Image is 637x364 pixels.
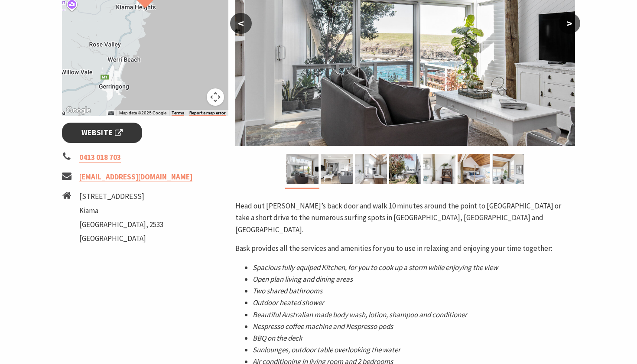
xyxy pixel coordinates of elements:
a: Report a map error [189,110,226,116]
button: > [559,13,580,34]
em: Open plan living and dining areas [253,274,353,284]
p: Bask provides all the services and amenities for you to use in relaxing and enjoying your time to... [235,243,575,254]
a: Terms (opens in new tab) [172,110,184,116]
em: Two shared bathrooms [253,286,322,296]
a: 0413 018 703 [79,153,121,162]
a: Click to see this area on Google Maps [64,105,93,116]
button: Keyboard shortcuts [108,110,114,116]
a: [EMAIL_ADDRESS][DOMAIN_NAME] [79,172,192,182]
a: Website [62,123,142,143]
li: [STREET_ADDRESS] [79,191,163,202]
button: < [230,13,252,34]
em: Beautiful Australian made body wash, lotion, shampoo and conditioner [253,310,467,319]
em: Nespresso coffee machine and Nespresso pods [253,322,393,331]
em: Sunlounges, outdoor table overlooking the water [253,345,400,354]
li: [GEOGRAPHIC_DATA] [79,233,163,244]
p: Head out [PERSON_NAME]’s back door and walk 10 minutes around the point to [GEOGRAPHIC_DATA] or t... [235,200,575,236]
span: Map data ©2025 Google [119,110,166,115]
em: Spacious fully equiped Kitchen, for you to cook up a storm while enjoying the view [253,263,498,272]
li: [GEOGRAPHIC_DATA], 2533 [79,219,163,231]
li: Kiama [79,205,163,217]
img: Google [64,105,93,116]
span: Website [81,127,123,139]
button: Map camera controls [207,88,224,106]
em: BBQ on the deck [253,333,302,343]
em: Outdoor heated shower [253,298,324,307]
